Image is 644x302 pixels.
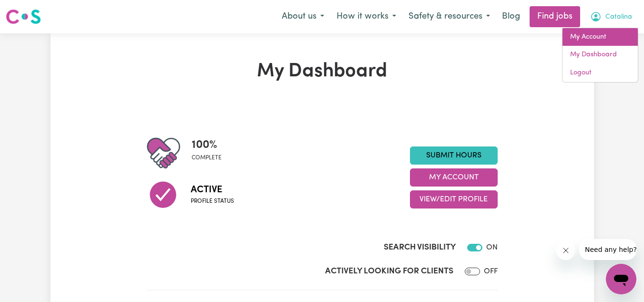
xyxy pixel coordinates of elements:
button: View/Edit Profile [410,190,498,208]
button: How it works [330,7,402,27]
label: Actively Looking for Clients [325,265,453,278]
div: My Account [562,28,638,83]
a: Find jobs [530,6,580,27]
button: About us [276,7,330,27]
span: ON [486,244,498,251]
iframe: Botón para iniciar la ventana de mensajería [606,264,636,294]
a: Careseekers logo [6,6,41,28]
div: Profile completeness: 100% [192,136,229,170]
span: OFF [484,268,498,275]
img: Careseekers logo [6,8,41,25]
iframe: Mensaje de la compañía [579,239,636,260]
button: Safety & resources [402,7,496,27]
a: Submit Hours [410,146,498,165]
a: Logout [562,64,638,82]
span: Catalina [605,12,632,22]
span: complete [192,154,222,162]
a: Blog [496,6,526,27]
a: My Dashboard [562,46,638,64]
h1: My Dashboard [147,60,498,83]
button: My Account [410,168,498,187]
a: My Account [562,28,638,46]
button: My Account [584,7,638,27]
iframe: Cerrar mensaje [556,241,575,260]
label: Search Visibility [384,241,456,254]
span: Active [191,183,234,197]
span: 100 % [192,136,222,154]
span: Profile status [191,197,234,206]
span: Need any help? [6,7,58,14]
